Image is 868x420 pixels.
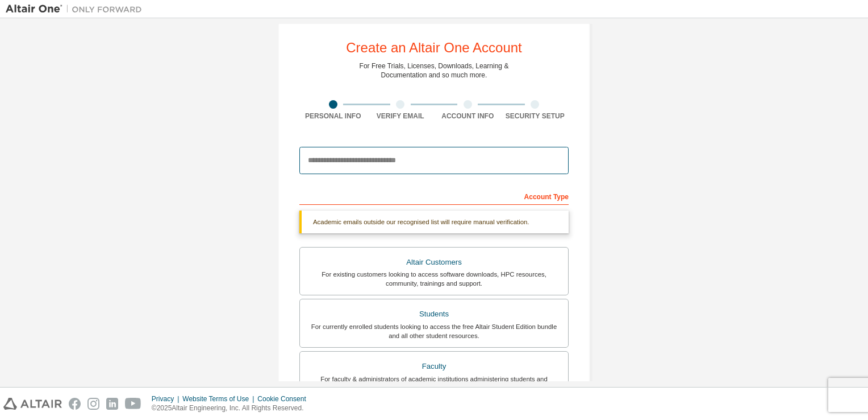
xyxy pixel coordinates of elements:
[434,112,502,121] div: Account Info
[307,374,561,393] div: For faculty & administrators of academic institutions administering students and accessing softwa...
[106,398,118,410] img: linkedin.svg
[307,270,561,288] div: For existing customers looking to access software downloads, HPC resources, community, trainings ...
[502,112,569,121] div: Security Setup
[152,394,182,403] div: Privacy
[367,112,435,121] div: Verify Email
[299,187,569,205] div: Account Type
[69,398,81,410] img: facebook.svg
[307,254,561,270] div: Altair Customers
[346,41,522,55] div: Create an Altair One Account
[257,394,312,403] div: Cookie Consent
[6,3,148,15] img: Altair One
[125,398,141,410] img: youtube.svg
[299,112,367,121] div: Personal Info
[307,322,561,340] div: For currently enrolled students looking to access the free Altair Student Edition bundle and all ...
[182,394,257,403] div: Website Terms of Use
[152,403,313,413] p: © 2025 Altair Engineering, Inc. All Rights Reserved.
[307,306,561,322] div: Students
[307,359,561,374] div: Faculty
[3,398,62,410] img: altair_logo.svg
[360,61,509,80] div: For Free Trials, Licenses, Downloads, Learning & Documentation and so much more.
[87,398,99,410] img: instagram.svg
[299,211,569,233] div: Academic emails outside our recognised list will require manual verification.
